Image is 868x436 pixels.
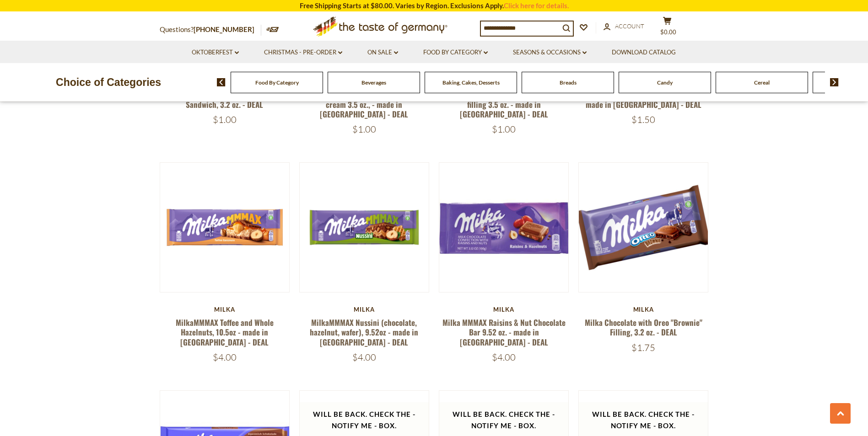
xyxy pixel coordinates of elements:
[615,22,644,30] span: Account
[361,79,386,86] a: Beverages
[213,114,237,125] span: $1.00
[754,79,770,86] a: Cereal
[310,317,418,348] a: MilkaMMMAX Nussini (chocolate, hazelnut, wafer), 9.52oz - made in [GEOGRAPHIC_DATA] - DEAL
[504,1,569,10] a: Click here for details.
[255,79,299,86] a: Food By Category
[585,317,702,338] a: Milka Chocolate with Oreo "Brownie" Filling, 3.2 oz. - DEAL
[654,16,681,39] button: $0.00
[176,317,274,348] a: MilkaMMMAX Toffee and Whole Hazelnuts, 10.5oz - made in [GEOGRAPHIC_DATA] - DEAL
[301,89,427,120] a: Milka Chocolate Bar filled with Yoghurt cream 3.5 oz., - made in [GEOGRAPHIC_DATA] - DEAL
[160,163,290,292] img: MilkaMMMAX
[660,28,676,36] span: $0.00
[513,48,587,58] a: Seasons & Occasions
[612,48,676,58] a: Download Catalog
[352,123,376,135] span: $1.00
[830,78,839,86] img: next arrow
[442,317,566,348] a: Milka MMMAX Raisins & Nut Chocolate Bar 9.52 oz. - made in [GEOGRAPHIC_DATA] - DEAL
[631,342,655,353] span: $1.75
[579,163,708,292] img: Milka
[439,163,569,292] img: Milka
[194,25,254,33] a: [PHONE_NUMBER]
[300,163,429,292] img: MilkaMMMAX
[367,48,398,58] a: On Sale
[160,306,290,313] div: Milka
[439,306,569,313] div: Milka
[604,21,644,32] a: Account
[352,351,376,363] span: $4.00
[213,351,237,363] span: $4.00
[423,48,488,58] a: Food By Category
[264,48,342,58] a: Christmas - PRE-ORDER
[631,114,655,125] span: $1.50
[578,306,709,313] div: Milka
[442,79,500,86] a: Baking, Cakes, Desserts
[299,306,430,313] div: Milka
[217,78,226,86] img: previous arrow
[492,351,516,363] span: $4.00
[560,79,577,86] a: Breads
[440,89,568,120] a: Milka Chocolate with Chips Ahoy Cookie filling 3.5 oz. - made in [GEOGRAPHIC_DATA] - DEAL
[160,24,261,36] p: Questions?
[492,123,516,135] span: $1.00
[657,79,673,86] a: Candy
[192,48,239,58] a: Oktoberfest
